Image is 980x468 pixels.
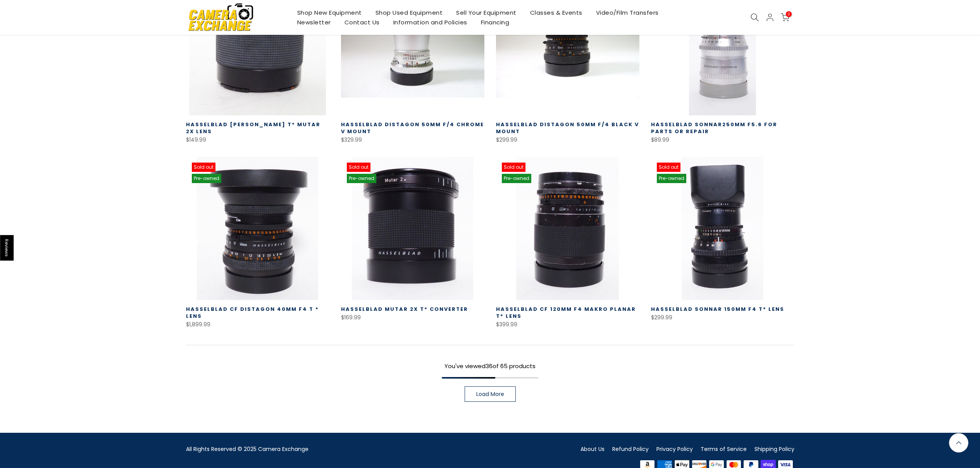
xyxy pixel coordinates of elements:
div: $399.99 [496,320,639,329]
img: website_grey.svg [12,20,19,26]
a: Classes & Events [523,8,589,17]
div: All Rights Reserved © 2025 Camera Exchange [186,444,484,454]
a: Terms of Service [701,445,747,453]
a: Hasselblad CF Distagon 40mm f4 T * Lens [186,305,319,320]
a: Newsletter [290,17,338,27]
div: $299.99 [496,135,639,145]
a: Hasselblad Distagon 50mm f/4 Black V Mount [496,121,639,135]
a: Hasselblad Distagon 50mm f/4 Chrome V Mount [341,121,484,135]
a: Hasselblad [PERSON_NAME] T* Mutar 2x Lens [186,121,320,135]
span: Load More [476,391,504,397]
img: logo_orange.svg [12,12,19,19]
a: Hasselblad Sonnar250mm F5.6 for Parts or Repair [651,121,777,135]
span: 0 [786,11,792,17]
div: $89.99 [651,135,794,145]
div: Keywords by Traffic [86,46,131,51]
a: Video/Film Transfers [589,8,665,17]
img: tab_keywords_by_traffic_grey.svg [77,45,83,51]
span: 36 [486,362,493,370]
img: tab_domain_overview_orange.svg [21,45,27,51]
a: Hasselblad Sonnar 150mm F4 T* Lens [651,305,784,313]
a: 0 [781,13,789,22]
a: About Us [580,445,605,453]
a: Back to the top [949,433,968,453]
div: v 4.0.25 [22,12,38,19]
div: Domain Overview [29,46,69,51]
div: Domain: [DOMAIN_NAME] [20,20,85,26]
div: $1,899.99 [186,320,329,329]
span: You've viewed of 65 products [444,362,536,370]
a: Financing [474,17,516,27]
a: Sell Your Equipment [450,8,524,17]
div: $169.99 [341,313,484,322]
a: Hasselblad Mutar 2X T* Converter [341,305,468,313]
div: $149.99 [186,135,329,145]
div: $329.99 [341,135,484,145]
div: $299.99 [651,313,794,322]
a: Information and Policies [386,17,474,27]
a: Shop New Equipment [290,8,369,17]
a: Hasselblad CF 120mm F4 Makro Planar T* Lens [496,305,636,320]
a: Contact Us [338,17,386,27]
a: Shop Used Equipment [369,8,450,17]
a: Privacy Policy [656,445,693,453]
a: Load More [465,386,516,402]
a: Refund Policy [612,445,649,453]
a: Shipping Policy [754,445,794,453]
